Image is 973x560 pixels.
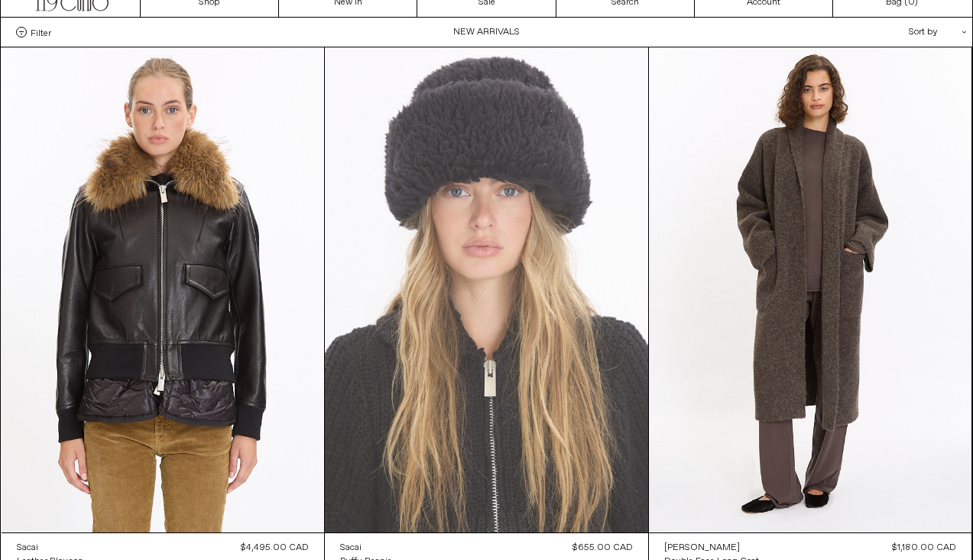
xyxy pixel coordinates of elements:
[340,541,392,555] a: Sacai
[664,542,740,555] div: [PERSON_NAME]
[241,541,309,555] div: $4,495.00 CAD
[31,27,51,37] span: Filter
[17,541,83,555] a: Sacai
[17,542,38,555] div: Sacai
[572,541,633,555] div: $655.00 CAD
[664,541,759,555] a: [PERSON_NAME]
[649,47,972,532] img: Lauren Manoogian Double Face Long Coat in grey taupe
[2,47,325,532] img: Sacai Leather Blousen
[892,541,956,555] div: $1,180.00 CAD
[325,47,648,532] img: Sacai’s puffy beanie
[340,542,362,555] div: Sacai
[819,18,957,47] div: Sort by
